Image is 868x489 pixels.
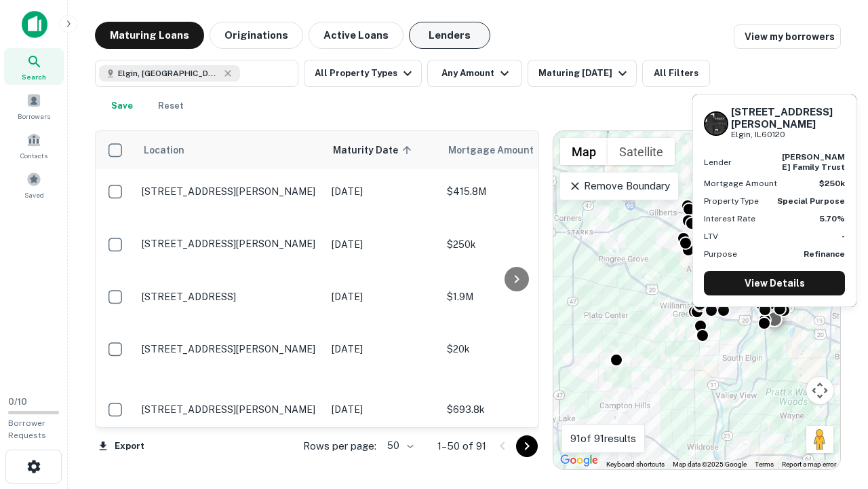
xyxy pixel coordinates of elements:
a: Search [4,48,64,85]
strong: - [842,232,845,241]
p: Remove Boundary [568,178,669,194]
button: Export [95,436,148,456]
p: 1–50 of 91 [437,438,486,454]
button: Maturing Loans [95,22,204,49]
p: [STREET_ADDRESS][PERSON_NAME] [142,238,318,250]
a: View my borrowers [734,24,841,49]
p: Property Type [704,195,759,207]
span: Search [22,71,46,82]
th: Location [135,131,325,169]
button: Active Loans [309,22,403,49]
button: Maturing [DATE] [528,60,637,87]
p: Interest Rate [704,213,755,225]
a: Saved [4,166,64,203]
a: Terms [755,460,774,468]
button: All Filters [642,60,710,87]
p: 91 of 91 results [570,431,636,447]
p: $415.8M [447,184,583,199]
p: [DATE] [332,184,433,199]
p: [STREET_ADDRESS][PERSON_NAME] [142,185,318,198]
strong: Refinance [804,249,845,259]
p: Mortgage Amount [704,177,777,189]
th: Maturity Date [325,131,440,169]
p: Elgin, IL60120 [731,128,845,141]
span: Map data ©2025 Google [673,460,747,468]
button: Originations [210,22,303,49]
img: capitalize-icon.png [22,11,47,38]
div: 50 [382,436,416,456]
button: Go to next page [516,435,538,457]
p: [STREET_ADDRESS][PERSON_NAME] [142,403,318,416]
strong: $250k [819,179,845,188]
button: Map camera controls [806,377,833,404]
p: $20k [447,342,583,357]
p: [DATE] [332,289,433,304]
button: Show satellite imagery [608,138,675,165]
p: $693.8k [447,402,583,417]
span: Mortgage Amount [448,142,551,158]
span: Saved [24,189,44,200]
strong: [PERSON_NAME] family trust [782,152,845,171]
span: Elgin, [GEOGRAPHIC_DATA], [GEOGRAPHIC_DATA] [118,67,220,79]
p: [STREET_ADDRESS] [142,291,318,303]
a: Contacts [4,127,64,164]
p: $250k [447,237,583,252]
th: Mortgage Amount [440,131,589,169]
button: Show street map [560,138,608,165]
span: Contacts [20,150,47,161]
p: LTV [704,230,718,242]
p: $1.9M [447,289,583,304]
div: 0 0 [553,131,840,469]
img: Google [557,452,601,469]
strong: 5.70% [819,214,845,223]
strong: Special Purpose [777,196,845,206]
iframe: Chat Widget [800,380,868,446]
button: Save your search to get updates of matches that match your search criteria. [100,92,144,120]
a: Open this area in Google Maps (opens a new window) [557,452,601,469]
button: Lenders [409,22,490,49]
p: [DATE] [332,342,433,357]
p: Lender [704,156,732,168]
button: Reset [149,92,193,120]
span: Maturity Date [333,142,416,158]
div: Maturing [DATE] [538,65,631,81]
a: Borrowers [4,88,64,124]
span: Borrowers [18,111,50,122]
p: [DATE] [332,402,433,417]
h6: [STREET_ADDRESS][PERSON_NAME] [731,106,845,130]
a: View Details [704,271,845,295]
span: Location [143,142,184,158]
button: All Property Types [304,60,422,87]
button: Keyboard shortcuts [606,460,665,469]
span: 0 / 10 [8,397,27,407]
p: [DATE] [332,237,433,252]
button: Any Amount [427,60,522,87]
p: [STREET_ADDRESS][PERSON_NAME] [142,343,318,355]
p: Purpose [704,248,737,260]
span: Borrower Requests [8,418,46,440]
p: Rows per page: [303,438,376,454]
a: Report a map error [782,460,836,468]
